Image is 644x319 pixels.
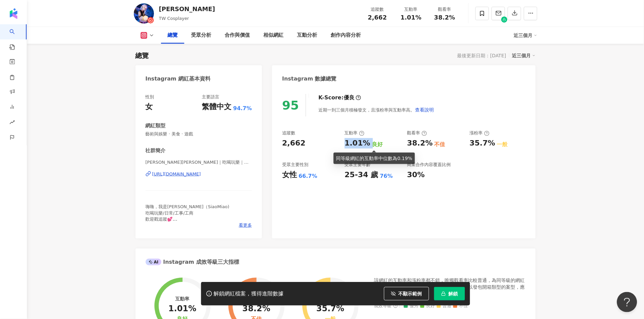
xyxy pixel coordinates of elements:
[345,130,365,136] div: 互動率
[136,51,149,60] div: 總覽
[415,107,434,113] span: 查看說明
[297,31,317,39] div: 互動分析
[214,290,284,297] div: 解鎖網紅檔案，獲得進階數據
[453,304,468,309] span: 不佳
[146,171,252,177] a: [URL][DOMAIN_NAME]
[146,75,211,83] div: Instagram 網紅基本資料
[233,105,252,112] span: 94.7%
[365,6,390,13] div: 追蹤數
[168,305,196,314] div: 1.01%
[282,75,337,83] div: Instagram 數據總覽
[316,305,344,314] div: 35.7%
[146,159,252,165] span: [PERSON_NAME][PERSON_NAME]｜吃喝玩樂｜生活紀錄 | li_siaomiao
[9,24,23,51] a: search
[9,116,15,131] span: rise
[399,291,422,296] span: 不顯示範例
[331,31,361,39] div: 創作內容分析
[282,130,295,136] div: 追蹤數
[497,141,508,148] div: 一般
[202,102,232,112] div: 繁體中文
[432,6,458,13] div: 觀看率
[225,31,250,39] div: 合作與價值
[434,14,455,21] span: 38.2%
[397,156,412,161] span: 0.19%
[434,287,465,300] button: 解鎖
[336,155,412,162] div: 同等級網紅的互動率中位數為
[242,305,270,314] div: 38.2%
[146,258,239,266] div: Instagram 成效等級三大指標
[374,304,526,309] div: 成效等級 ：
[512,51,536,60] div: 近三個月
[282,170,297,180] div: 女性
[407,138,433,149] div: 38.2%
[146,94,154,100] div: 性別
[401,14,421,21] span: 1.01%
[239,222,252,228] span: 看更多
[399,6,424,13] div: 互動率
[344,94,354,101] div: 優良
[159,16,189,21] span: TW Cosplayer
[407,162,451,168] div: 商業合作內容覆蓋比例
[282,162,308,168] div: 受眾主要性別
[8,8,19,19] img: logo icon
[264,31,284,39] div: 相似網紅
[168,31,178,39] div: 總覽
[282,98,299,112] div: 95
[318,94,361,101] div: K-Score :
[437,304,452,309] span: 普通
[372,141,383,148] div: 良好
[374,277,526,297] div: 該網紅的互動率和漲粉率都不錯，唯獨觀看率比較普通，為同等級的網紅的中低等級，效果不一定會好，但仍然建議可以發包開箱類型的案型，應該會比較有成效！
[159,5,215,13] div: [PERSON_NAME]
[345,170,378,180] div: 25-34 歲
[384,287,429,300] button: 不顯示範例
[470,138,495,149] div: 35.7%
[146,259,162,265] div: AI
[407,170,425,180] div: 30%
[146,122,166,129] div: 網紅類型
[457,53,506,58] div: 最後更新日期：[DATE]
[146,102,153,112] div: 女
[420,304,435,309] span: 良好
[404,304,419,309] span: 優秀
[146,131,252,137] span: 藝術與娛樂 · 美食 · 遊戲
[152,171,201,177] div: [URL][DOMAIN_NAME]
[449,291,458,296] span: 解鎖
[146,204,242,246] span: 嗨嗨，我是[PERSON_NAME]（SiaoMiao) 吃喝玩樂/日常/工事/工商 歡迎戳追蹤💕 任何相關合作/工商聯繫信箱： [EMAIL_ADDRESS][DOMAIN_NAME] Cos...
[146,147,166,154] div: 社群簡介
[415,103,434,117] button: 查看說明
[380,172,393,180] div: 76%
[434,141,445,148] div: 不佳
[318,103,434,117] div: 近期一到三個月積極發文，且漲粉率與互動率高。
[299,172,317,180] div: 66.7%
[407,130,427,136] div: 觀看率
[202,94,220,100] div: 主要語言
[282,138,306,149] div: 2,662
[191,31,212,39] div: 受眾分析
[345,162,371,168] div: 受眾主要年齡
[345,138,370,149] div: 1.01%
[134,3,154,24] img: KOL Avatar
[514,30,537,41] div: 近三個月
[470,130,490,136] div: 漲粉率
[368,14,387,21] span: 2,662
